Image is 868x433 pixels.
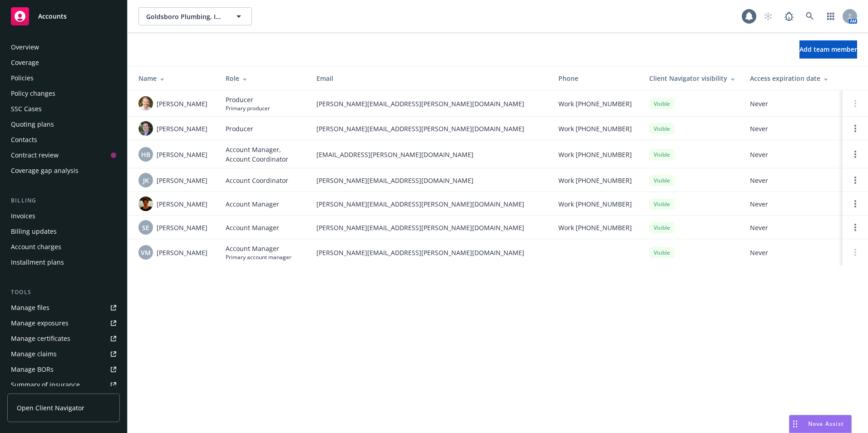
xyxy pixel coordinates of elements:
span: Primary account manager [226,253,291,261]
span: [PERSON_NAME][EMAIL_ADDRESS][PERSON_NAME][DOMAIN_NAME] [316,199,544,209]
span: HB [141,150,150,159]
span: [PERSON_NAME] [157,223,207,232]
div: Phone [558,74,635,83]
div: Manage files [11,300,49,315]
span: Primary producer [226,104,270,112]
a: Manage certificates [7,331,120,346]
div: Coverage gap analysis [11,163,79,178]
div: Visible [649,198,675,210]
div: Visible [649,123,675,134]
span: [PERSON_NAME][EMAIL_ADDRESS][PERSON_NAME][DOMAIN_NAME] [316,124,544,133]
img: photo [138,121,153,136]
span: Open Client Navigator [17,403,84,413]
a: Open options [850,123,861,134]
a: Policies [7,71,120,85]
a: SSC Cases [7,102,120,116]
img: photo [138,197,153,211]
a: Invoices [7,209,120,223]
a: Policy changes [7,86,120,101]
div: Policy changes [11,86,55,101]
div: Contacts [11,133,37,147]
a: Manage claims [7,347,120,361]
div: Role [226,74,302,83]
button: Goldsboro Plumbing, Inc. [138,7,252,25]
div: Summary of insurance [11,378,80,392]
span: Work [PHONE_NUMBER] [558,176,632,185]
span: Nova Assist [808,420,844,428]
span: Account Coordinator [226,176,288,185]
span: Never [750,223,835,232]
span: [PERSON_NAME] [157,176,207,185]
span: Work [PHONE_NUMBER] [558,150,632,159]
div: Installment plans [11,255,64,270]
div: Manage BORs [11,362,54,377]
span: Never [750,248,835,257]
span: JK [143,176,149,185]
span: [PERSON_NAME] [157,248,207,257]
div: Account charges [11,240,61,254]
a: Summary of insurance [7,378,120,392]
span: Account Manager [226,244,291,253]
a: Start snowing [759,7,777,25]
img: photo [138,96,153,111]
div: Coverage [11,55,39,70]
span: Work [PHONE_NUMBER] [558,199,632,209]
a: Contract review [7,148,120,162]
span: Account Manager, Account Coordinator [226,145,302,164]
span: [PERSON_NAME][EMAIL_ADDRESS][PERSON_NAME][DOMAIN_NAME] [316,99,544,108]
div: Drag to move [789,415,801,433]
div: Billing [7,196,120,205]
span: [PERSON_NAME][EMAIL_ADDRESS][PERSON_NAME][DOMAIN_NAME] [316,223,544,232]
a: Quoting plans [7,117,120,132]
span: SE [142,223,149,232]
button: Add team member [799,40,857,59]
div: Billing updates [11,224,57,239]
span: Work [PHONE_NUMBER] [558,99,632,108]
span: [PERSON_NAME] [157,124,207,133]
a: Manage exposures [7,316,120,330]
span: Never [750,99,835,108]
span: Accounts [38,13,67,20]
span: Never [750,124,835,133]
span: [EMAIL_ADDRESS][PERSON_NAME][DOMAIN_NAME] [316,150,544,159]
div: Client Navigator visibility [649,74,735,83]
div: Visible [649,149,675,160]
div: Manage claims [11,347,57,361]
div: Contract review [11,148,59,162]
span: Never [750,199,835,209]
a: Overview [7,40,120,54]
div: Tools [7,288,120,297]
span: Never [750,150,835,159]
a: Open options [850,149,861,160]
a: Open options [850,222,861,233]
a: Coverage gap analysis [7,163,120,178]
div: Manage exposures [11,316,69,330]
div: Policies [11,71,34,85]
a: Manage BORs [7,362,120,377]
a: Report a Bug [780,7,798,25]
span: Producer [226,124,253,133]
div: Overview [11,40,39,54]
span: [PERSON_NAME] [157,99,207,108]
a: Manage files [7,300,120,315]
span: Add team member [799,45,857,54]
div: Visible [649,222,675,233]
span: [PERSON_NAME] [157,199,207,209]
div: Manage certificates [11,331,70,346]
span: Producer [226,95,270,104]
a: Coverage [7,55,120,70]
div: SSC Cases [11,102,42,116]
a: Open options [850,175,861,186]
a: Search [801,7,819,25]
span: [PERSON_NAME][EMAIL_ADDRESS][DOMAIN_NAME] [316,176,544,185]
a: Installment plans [7,255,120,270]
span: VM [141,248,151,257]
a: Accounts [7,4,120,29]
a: Switch app [822,7,840,25]
span: [PERSON_NAME][EMAIL_ADDRESS][PERSON_NAME][DOMAIN_NAME] [316,248,544,257]
div: Visible [649,247,675,258]
span: Goldsboro Plumbing, Inc. [146,12,225,21]
div: Quoting plans [11,117,54,132]
div: Name [138,74,211,83]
